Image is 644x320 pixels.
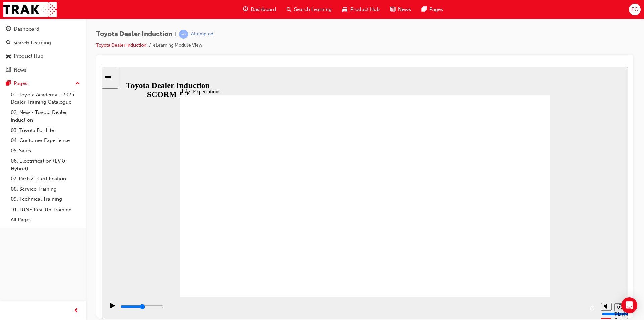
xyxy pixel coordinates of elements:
[8,174,83,184] a: 07. Parts21 Certification
[3,21,83,77] button: DashboardSearch LearningProduct HubNews
[3,77,83,90] button: Pages
[621,297,637,313] div: Open Intercom Messenger
[629,4,641,15] button: EC
[14,66,26,74] div: News
[486,236,496,246] button: Replay (Ctrl+Alt+R)
[74,307,79,315] span: prev-icon
[8,184,83,194] a: 08. Service Training
[8,146,83,156] a: 05. Sales
[237,3,281,16] a: guage-iconDashboard
[429,6,443,13] span: Pages
[3,23,83,35] a: Dashboard
[3,230,496,252] div: playback controls
[96,30,172,38] span: Toyota Dealer Induction
[385,3,416,16] a: news-iconNews
[513,236,523,244] button: Playback speed
[3,37,83,49] a: Search Learning
[14,80,28,87] div: Pages
[3,50,83,62] a: Product Hub
[422,5,427,14] span: pages-icon
[13,39,51,47] div: Search Learning
[3,2,57,17] img: Trak
[191,31,213,37] div: Attempted
[8,135,83,146] a: 04. Customer Experience
[14,52,43,60] div: Product Hub
[350,6,380,13] span: Product Hub
[14,25,39,33] div: Dashboard
[337,3,385,16] a: car-iconProduct Hub
[500,244,543,250] input: volume
[3,64,83,76] a: News
[342,5,347,14] span: car-icon
[6,26,11,32] span: guage-icon
[6,67,11,73] span: news-icon
[8,194,83,204] a: 09. Technical Training
[416,3,448,16] a: pages-iconPages
[631,6,638,13] span: EC
[6,53,11,59] span: car-icon
[8,156,83,174] a: 06. Electrification (EV & Hybrid)
[294,6,332,13] span: Search Learning
[8,215,83,225] a: All Pages
[499,236,510,244] button: Mute (Ctrl+Alt+M)
[398,6,411,13] span: News
[513,244,523,257] div: Playback Speed
[8,204,83,215] a: 10. TUNE Rev-Up Training
[390,5,395,14] span: news-icon
[96,42,146,48] a: Toyota Dealer Induction
[287,5,291,14] span: search-icon
[243,5,248,14] span: guage-icon
[6,81,11,87] span: pages-icon
[75,79,80,88] span: up-icon
[19,237,62,242] input: slide progress
[8,125,83,136] a: 03. Toyota For Life
[281,3,337,16] a: search-iconSearch Learning
[251,6,276,13] span: Dashboard
[3,236,15,247] button: Pause (Ctrl+Alt+P)
[8,90,83,107] a: 01. Toyota Academy - 2025 Dealer Training Catalogue
[153,42,202,49] li: eLearning Module View
[8,107,83,125] a: 02. New - Toyota Dealer Induction
[179,30,188,39] span: learningRecordVerb_ATTEMPT-icon
[6,40,11,46] span: search-icon
[496,230,523,252] div: misc controls
[175,30,176,38] span: |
